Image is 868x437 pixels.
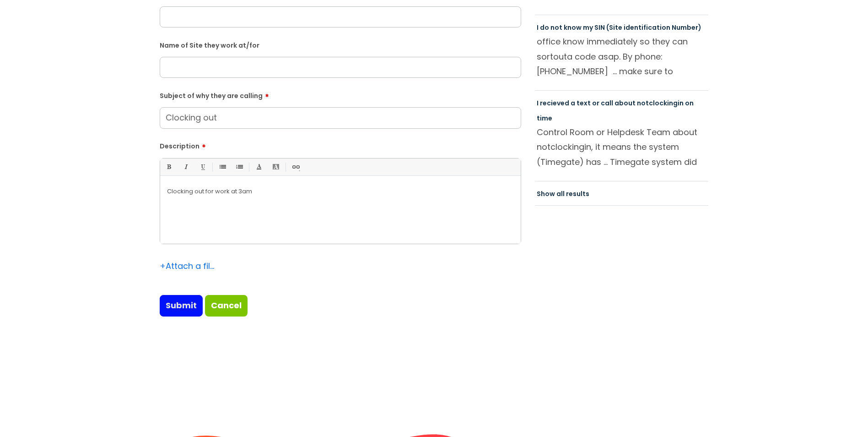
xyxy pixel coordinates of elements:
p: Clocking out for work at 3am [167,187,514,196]
label: Subject of why they are calling [160,89,521,100]
a: Cancel [205,295,248,316]
a: I recieved a text or call about notclockingin on time [537,98,694,122]
label: Description [160,139,521,150]
a: Font Color [253,161,264,173]
a: Underline(Ctrl-U) [197,161,208,173]
div: Attach a file [160,259,215,273]
a: Back Color [270,161,281,173]
span: clocking [550,141,584,153]
a: 1. Ordered List (Ctrl-Shift-8) [233,161,245,173]
a: Show all results [537,189,589,198]
a: • Unordered List (Ctrl-Shift-7) [216,161,228,173]
a: Italic (Ctrl-I) [180,161,191,173]
span: clocking [649,98,678,108]
p: Control Room or Helpdesk Team about not in, it means the system (Timegate) has ... Timegate syste... [537,125,707,169]
a: Link [290,161,301,173]
p: office know immediately so they can sort a code asap. By phone: [PHONE_NUMBER] ... make sure to c... [537,34,707,78]
a: Bold (Ctrl-B) [163,161,174,173]
a: I do not know my SIN (Site identification Number) [537,23,701,32]
span: out [553,51,567,62]
input: Submit [160,295,203,316]
label: Name of Site they work at/for [160,40,521,49]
